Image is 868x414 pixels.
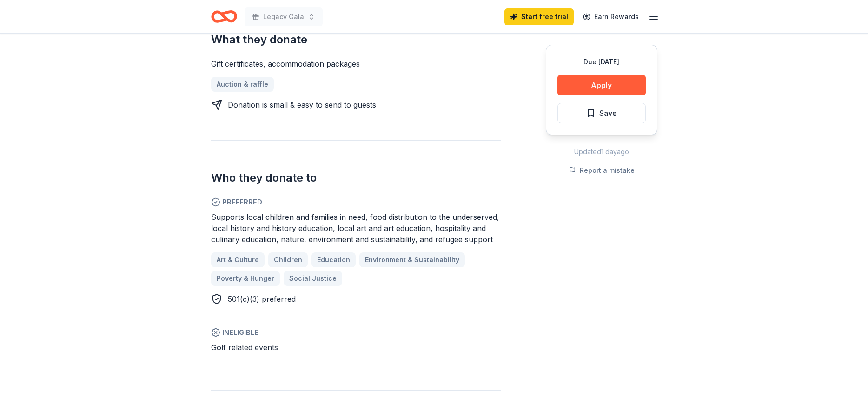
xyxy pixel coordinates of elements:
a: Home [211,6,237,27]
button: Legacy Gala [245,7,323,26]
span: 501(c)(3) preferred [228,294,296,304]
div: Updated 1 day ago [546,146,657,157]
a: Environment & Sustainability [359,252,465,267]
span: Legacy Gala [263,11,304,22]
div: Due [DATE] [557,56,646,68]
span: Ineligible [211,327,501,338]
a: Start free trial [504,8,574,25]
span: Children [274,254,302,265]
span: Save [599,107,617,119]
a: Poverty & Hunger [211,271,280,286]
button: Report a mistake [569,165,635,176]
span: Golf related events [211,343,278,352]
button: Apply [557,75,646,95]
span: Poverty & Hunger [217,273,274,284]
h2: Who they donate to [211,170,501,185]
a: Education [311,252,356,267]
a: Earn Rewards [577,8,644,25]
a: Art & Culture [211,252,265,267]
a: Children [268,252,308,267]
span: Environment & Sustainability [365,254,459,265]
button: Save [557,103,646,123]
h2: What they donate [211,32,501,47]
span: Education [317,254,350,265]
span: Preferred [211,197,501,208]
a: Social Justice [284,271,342,286]
a: Auction & raffle [211,77,274,92]
span: Art & Culture [217,254,259,265]
div: Gift certificates, accommodation packages [211,58,501,69]
span: Supports local children and families in need, food distribution to the underserved, local history... [211,212,499,244]
div: Donation is small & easy to send to guests [228,99,376,110]
span: Social Justice [289,273,337,284]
